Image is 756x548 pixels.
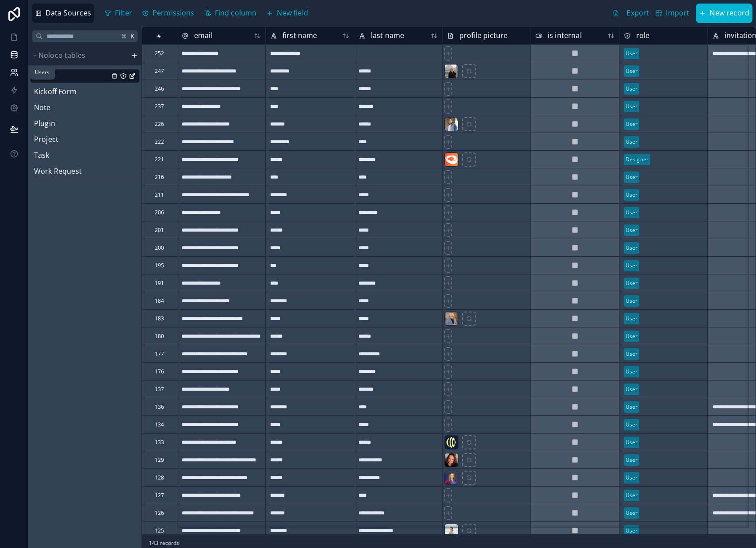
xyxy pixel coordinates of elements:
[626,49,638,57] div: User
[34,118,55,129] span: Plugin
[35,69,50,76] div: Users
[155,191,164,198] div: 211
[155,474,164,481] div: 128
[155,350,164,357] div: 177
[626,226,638,234] div: User
[34,134,109,145] a: Project
[626,137,638,145] div: User
[155,120,164,127] div: 226
[626,8,649,19] span: Export
[626,420,638,428] div: User
[30,133,140,147] div: Project
[155,85,164,92] div: 246
[139,4,201,22] a: Permissions
[155,403,164,410] div: 136
[155,209,164,216] div: 206
[626,456,638,464] div: User
[30,117,140,131] div: Plugin
[263,4,311,22] button: New field
[101,4,135,22] button: Filter
[626,509,638,517] div: User
[155,67,164,74] div: 247
[155,438,164,445] div: 133
[626,297,638,304] div: User
[626,190,638,198] div: User
[30,148,140,163] div: Task
[38,50,85,61] span: Noloco tables
[155,103,164,110] div: 237
[626,385,638,393] div: User
[626,208,638,216] div: User
[155,244,164,251] div: 200
[30,85,140,99] div: Kickoff Form
[155,385,164,392] div: 137
[34,102,109,114] a: Note
[710,8,749,19] span: New record
[626,67,638,75] div: User
[626,120,638,128] div: User
[155,156,164,163] div: 221
[626,491,638,499] div: User
[155,456,164,463] div: 129
[139,4,198,22] button: Permissions
[626,403,638,411] div: User
[626,102,638,110] div: User
[696,4,752,23] button: New record
[626,367,638,375] div: User
[30,101,140,115] div: Note
[459,30,508,41] span: profile picture
[32,4,94,23] button: Data Sources
[626,155,649,163] div: Designer
[130,33,136,39] span: K
[626,314,638,322] div: User
[155,368,164,375] div: 176
[636,30,650,41] span: role
[34,150,50,161] span: Task
[34,166,109,177] a: Work Request
[626,173,638,181] div: User
[155,262,164,269] div: 195
[201,4,260,22] button: Find column
[215,8,257,19] span: Find column
[34,166,82,177] span: Work Request
[371,30,404,41] span: last name
[666,8,689,19] span: Import
[34,150,109,161] a: Task
[30,49,127,62] button: Noloco tables
[626,244,638,251] div: User
[155,491,164,499] div: 127
[153,8,195,19] span: Permissions
[283,30,317,41] span: first name
[155,226,164,233] div: 201
[155,49,164,57] div: 252
[626,473,638,481] div: User
[277,8,308,19] span: New field
[155,138,164,145] div: 222
[652,4,692,23] button: Import
[155,527,164,534] div: 125
[34,86,76,98] span: Kickoff Form
[155,173,164,180] div: 216
[609,4,652,23] button: Export
[34,134,58,145] span: Project
[626,279,638,287] div: User
[34,70,109,82] a: User
[194,30,213,41] span: email
[626,526,638,534] div: User
[155,332,164,339] div: 180
[30,164,140,179] div: Work Request
[149,32,170,39] div: #
[46,8,91,19] span: Data Sources
[626,84,638,92] div: User
[155,421,164,428] div: 134
[115,8,132,19] span: Filter
[626,438,638,446] div: User
[692,4,752,23] a: New record
[626,350,638,358] div: User
[626,332,638,340] div: User
[149,540,179,547] span: 143 records
[626,261,638,269] div: User
[155,297,164,304] div: 184
[155,315,164,322] div: 183
[34,118,109,129] a: Plugin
